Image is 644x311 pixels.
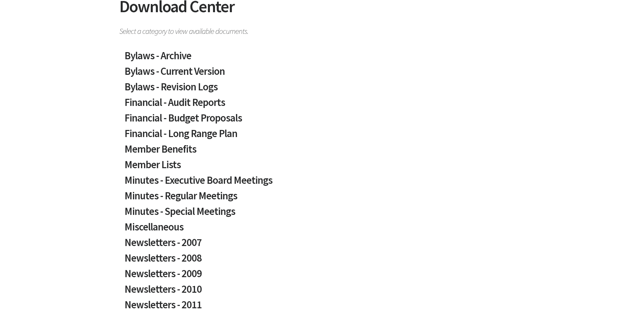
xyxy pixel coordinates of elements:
a: Member Lists [124,159,520,175]
a: Minutes - Special Meetings [124,206,520,222]
a: Newsletters - 2007 [124,237,520,253]
a: Newsletters - 2010 [124,284,520,299]
a: Newsletters - 2009 [124,268,520,284]
a: Miscellaneous [124,222,520,237]
a: Minutes - Regular Meetings [124,191,520,206]
span: Select a category to view available documents. [119,23,525,35]
a: Minutes - Executive Board Meetings [124,175,520,191]
a: Financial - Long Range Plan [124,128,520,144]
a: Bylaws - Revision Logs [124,82,520,97]
a: Member Benefits [124,144,520,159]
a: Financial - Budget Proposals [124,113,520,128]
a: Newsletters - 2008 [124,253,520,268]
a: Financial - Audit Reports [124,97,520,113]
a: Bylaws - Archive [124,50,520,66]
a: Bylaws - Current Version [124,66,520,82]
